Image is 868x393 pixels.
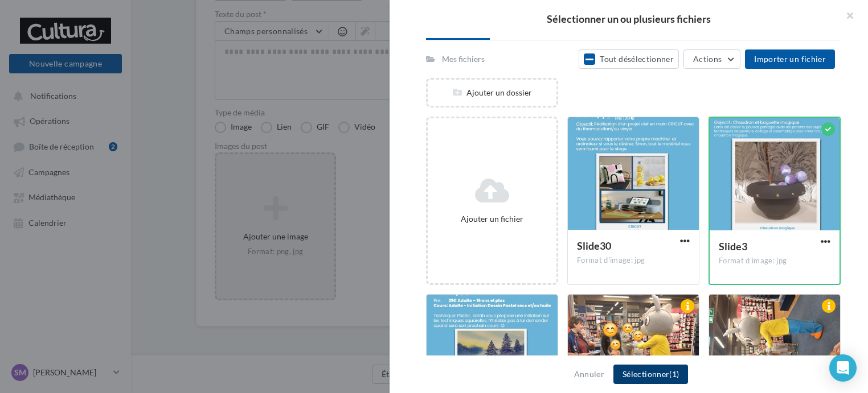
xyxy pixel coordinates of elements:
[683,49,740,69] button: Actions
[719,240,747,253] span: Slide3
[579,49,679,69] button: Tout désélectionner
[570,367,609,381] button: Annuler
[408,14,850,24] h2: Sélectionner un ou plusieurs fichiers
[754,54,826,64] span: Importer un fichier
[577,239,611,252] span: Slide30
[428,87,556,98] div: Ajouter un dossier
[669,369,679,379] span: (1)
[442,53,485,65] div: Mes fichiers
[745,49,835,69] button: Importer un fichier
[719,256,830,266] div: Format d'image: jpg
[577,255,690,266] div: Format d'image: jpg
[829,354,857,382] div: Open Intercom Messenger
[693,54,722,64] span: Actions
[432,213,552,225] div: Ajouter un fichier
[613,365,688,384] button: Sélectionner(1)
